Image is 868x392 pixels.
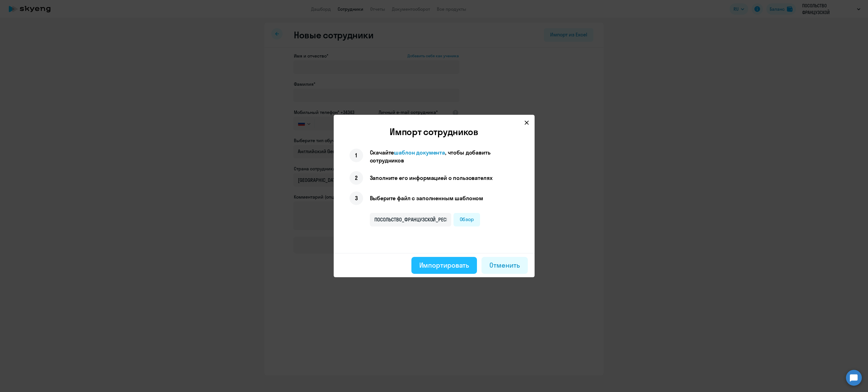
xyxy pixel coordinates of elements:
div: Импортировать [419,261,469,270]
h2: Импорт сотрудников [338,126,530,137]
button: Отменить [481,257,528,274]
p: Выберите файл с заполненным шаблоном [370,194,483,202]
button: Импортировать [411,257,477,274]
span: , чтобы добавить сотрудников [370,149,491,164]
div: 1 [350,149,363,162]
div: Отменить [489,261,520,270]
span: шаблон документа [394,149,445,156]
p: Заполните его информацией о пользователях [370,174,492,182]
label: Обзор [453,213,480,226]
span: Скачайте [370,149,394,156]
div: 3 [350,191,363,205]
div: 2 [350,171,363,185]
